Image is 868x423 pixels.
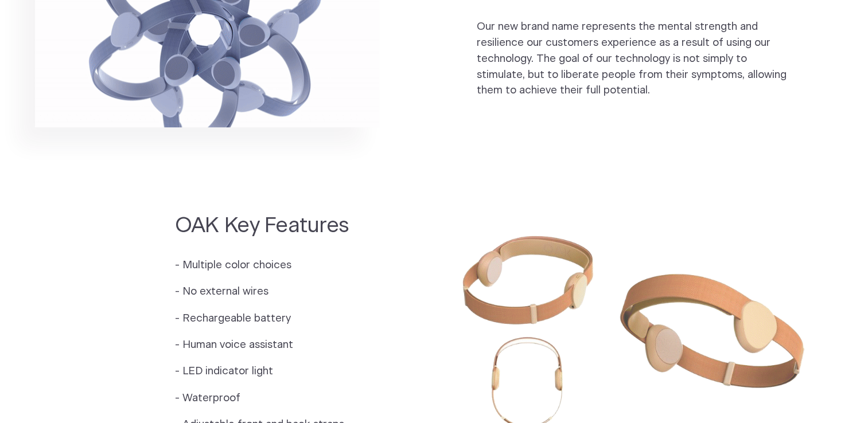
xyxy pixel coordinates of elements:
p: - Multiple color choices [175,257,349,273]
p: - Rechargeable battery [175,311,349,327]
p: - No external wires [175,284,349,300]
p: Our new brand name represents the mental strength and resilience our customers experience as a re... [477,19,791,99]
p: - Human voice assistant [175,337,349,353]
p: - Waterproof [175,390,349,406]
h2: OAK Key Features [175,211,349,240]
p: - LED indicator light [175,363,349,379]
